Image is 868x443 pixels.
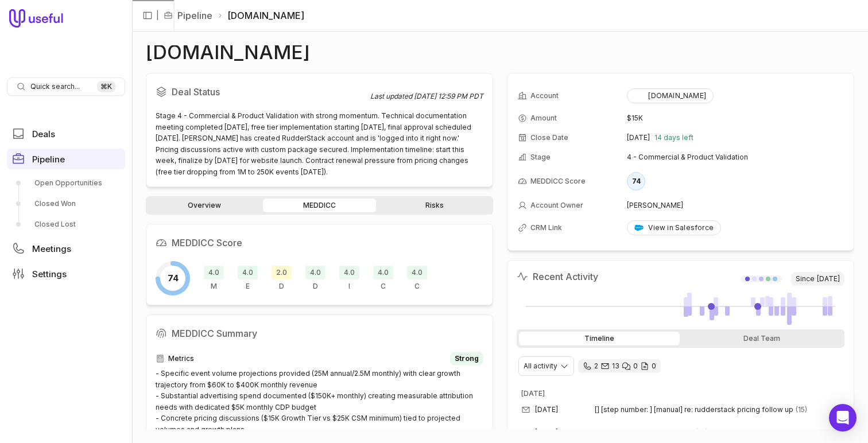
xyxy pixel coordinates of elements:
[682,332,843,345] div: Deal Team
[407,266,427,291] div: Competition
[791,272,844,286] span: Since
[381,282,386,291] span: C
[796,405,807,414] span: 15 emails in thread
[305,266,325,279] span: 4.0
[156,234,483,252] h2: MEDDICC Score
[339,266,359,279] span: 4.0
[272,266,292,291] div: Decision Criteria
[627,88,714,103] button: [DOMAIN_NAME]
[696,428,708,437] span: 16 emails in thread
[146,45,310,59] h1: [DOMAIN_NAME]
[279,282,284,291] span: D
[634,223,714,232] div: View in Salesforce
[627,220,721,235] a: View in Salesforce
[313,282,318,291] span: D
[414,282,420,291] span: C
[370,92,483,101] div: Last updated
[7,123,125,144] a: Deals
[517,270,598,283] h2: Recent Activity
[177,9,212,22] a: Pipeline
[627,133,650,142] time: [DATE]
[272,266,292,279] span: 2.0
[7,174,125,192] a: Open Opportunities
[578,359,661,373] div: 2 calls and 13 email threads
[7,174,125,234] div: Pipeline submenu
[32,244,71,253] span: Meetings
[32,270,67,278] span: Settings
[530,91,559,100] span: Account
[168,271,179,285] span: 74
[156,324,483,343] h2: MEDDICC Summary
[595,405,793,414] span: [] [step number: ] [manual] re: rudderstack pricing follow up
[373,266,393,291] div: Champion
[378,199,491,212] a: Risks
[654,133,693,142] span: 14 days left
[7,149,125,169] a: Pipeline
[407,266,427,279] span: 4.0
[139,7,156,24] button: Collapse sidebar
[348,282,350,291] span: I
[156,9,159,22] span: |
[217,9,304,22] li: [DOMAIN_NAME]
[530,114,557,123] span: Amount
[156,261,190,296] div: Overall MEDDICC score
[373,266,393,279] span: 4.0
[7,215,125,234] a: Closed Lost
[30,82,80,91] span: Quick search...
[535,428,558,437] time: [DATE]
[7,263,125,284] a: Settings
[211,282,217,291] span: M
[156,352,483,366] div: Metrics
[7,238,125,259] a: Meetings
[634,91,706,100] div: [DOMAIN_NAME]
[519,332,680,345] div: Timeline
[521,389,545,398] time: [DATE]
[535,405,558,414] time: [DATE]
[627,172,645,191] div: 74
[339,266,359,291] div: Indicate Pain
[238,266,258,279] span: 4.0
[414,92,483,100] time: [DATE] 12:59 PM PDT
[204,266,224,279] span: 4.0
[32,130,55,138] span: Deals
[530,133,568,142] span: Close Date
[627,196,843,215] td: [PERSON_NAME]
[829,404,857,432] div: Open Intercom Messenger
[305,266,325,291] div: Decision Process
[7,195,125,213] a: Closed Won
[148,199,261,212] a: Overview
[156,110,483,177] div: Stage 4 - Commercial & Product Validation with strong momentum. Technical documentation meeting c...
[530,177,586,186] span: MEDDICC Score
[530,153,551,162] span: Stage
[627,148,843,166] td: 4 - Commercial & Product Validation
[530,223,562,232] span: CRM Link
[627,109,843,127] td: $15K
[246,282,250,291] span: E
[530,201,583,210] span: Account Owner
[97,81,115,92] kbd: ⌘ K
[263,199,375,212] a: MEDDICC
[204,266,224,291] div: Metrics
[32,155,65,164] span: Pipeline
[817,274,840,283] time: [DATE]
[595,428,693,437] span: rudderstack pricing follow up
[238,266,258,291] div: Economic Buyer
[156,83,370,101] h2: Deal Status
[455,354,479,363] span: Strong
